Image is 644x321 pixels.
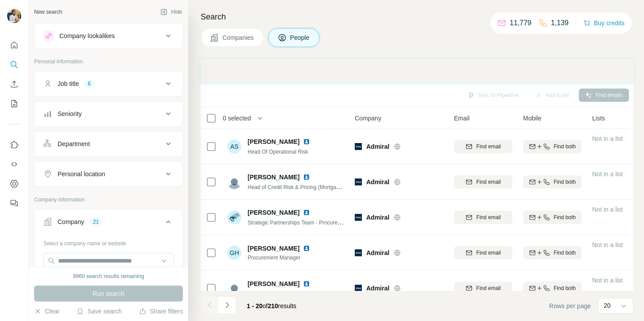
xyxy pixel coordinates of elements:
[58,139,90,148] div: Department
[263,302,268,309] span: of
[290,33,310,42] span: People
[7,156,21,172] button: Use Surfe API
[523,114,541,123] span: Mobile
[366,142,389,151] span: Admiral
[355,285,362,292] img: Logo of Admiral
[454,114,469,123] span: Email
[222,33,255,42] span: Companies
[7,96,21,112] button: My lists
[454,282,512,295] button: Find email
[35,211,182,236] button: Company21
[303,245,310,252] img: LinkedIn logo
[303,209,310,216] img: LinkedIn logo
[551,18,569,28] p: 1,139
[366,213,389,222] span: Admiral
[604,301,611,310] p: 20
[248,208,299,217] span: [PERSON_NAME]
[227,246,241,260] div: GH
[355,249,362,256] img: Logo of Admiral
[554,249,576,257] span: Find both
[476,213,500,221] span: Find email
[34,196,183,204] p: Company information
[218,296,236,314] button: Navigate to next page
[454,246,512,259] button: Find email
[554,284,576,292] span: Find both
[454,140,512,153] button: Find email
[201,59,633,83] iframe: Banner
[7,176,21,192] button: Dashboard
[592,114,605,123] span: Lists
[476,143,500,151] span: Find email
[476,284,500,292] span: Find email
[523,211,582,224] button: Find both
[248,173,299,182] span: [PERSON_NAME]
[35,133,182,155] button: Department
[355,143,362,150] img: Logo of Admiral
[523,246,582,259] button: Find both
[592,135,623,142] span: Not in a list
[59,31,115,40] div: Company lookalikes
[248,219,372,226] span: Strategic Partnerships Team - Procurement Manager
[7,57,21,73] button: Search
[248,279,299,288] span: [PERSON_NAME]
[355,214,362,221] img: Logo of Admiral
[7,37,21,53] button: Quick start
[510,18,531,28] p: 11,779
[523,175,582,189] button: Find both
[554,143,576,151] span: Find both
[7,195,21,211] button: Feedback
[592,206,623,213] span: Not in a list
[592,170,623,178] span: Not in a list
[201,11,633,23] h4: Search
[227,175,241,189] img: Avatar
[554,213,576,221] span: Find both
[35,73,182,94] button: Job title6
[592,241,623,248] span: Not in a list
[366,178,389,186] span: Admiral
[154,5,188,19] button: Hide
[303,138,310,145] img: LinkedIn logo
[355,178,362,186] img: Logo of Admiral
[227,281,241,295] img: Avatar
[73,272,144,280] div: 9960 search results remaining
[523,140,582,153] button: Find both
[35,25,182,46] button: Company lookalikes
[554,178,576,186] span: Find both
[7,137,21,153] button: Use Surfe on LinkedIn
[247,302,263,309] span: 1 - 20
[248,244,299,253] span: [PERSON_NAME]
[355,114,381,123] span: Company
[248,254,314,262] span: Procurement Manager
[523,282,582,295] button: Find both
[223,114,251,123] span: 0 selected
[303,174,310,181] img: LinkedIn logo
[248,137,299,146] span: [PERSON_NAME]
[549,302,591,310] span: Rows per page
[227,139,241,154] div: AS
[303,280,310,287] img: LinkedIn logo
[583,17,625,29] button: Buy credits
[139,307,183,316] button: Share filters
[89,218,102,226] div: 21
[592,277,623,284] span: Not in a list
[454,211,512,224] button: Find email
[43,236,174,248] div: Select a company name or website
[58,170,105,178] div: Personal location
[35,163,182,185] button: Personal location
[34,58,183,66] p: Personal information
[366,248,389,257] span: Admiral
[248,289,314,297] span: High risk credit lead
[58,109,81,118] div: Seniority
[34,8,62,16] div: New search
[77,307,122,316] button: Save search
[248,183,346,190] span: Head of Credit Risk & Pricing (Mortgages)
[476,178,500,186] span: Find email
[247,302,296,309] span: results
[476,249,500,257] span: Find email
[35,103,182,124] button: Seniority
[34,307,59,316] button: Clear
[7,9,21,23] img: Avatar
[58,217,84,226] div: Company
[58,79,79,88] div: Job title
[84,80,94,88] div: 6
